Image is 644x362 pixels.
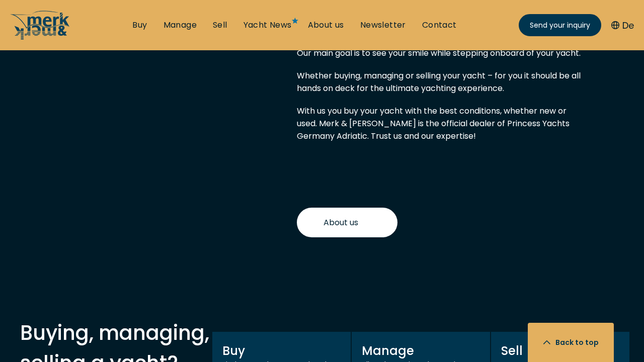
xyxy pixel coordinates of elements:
[422,20,457,31] a: Contact
[297,69,584,95] p: Whether buying, managing or selling your yacht – for you it should be all hands on deck for the u...
[244,20,292,31] a: Yacht News
[611,19,634,32] button: De
[324,216,371,229] span: About us
[297,105,584,142] p: With us you buy your yacht with the best conditions, whether new or used. Merk & [PERSON_NAME] is...
[132,20,147,31] a: Buy
[308,20,344,31] a: About us
[519,14,601,36] a: Send your inquiry
[297,47,584,59] p: Our main goal is to see your smile while stepping onboard of your yacht.
[164,20,197,31] a: Manage
[222,342,341,359] h4: Buy
[360,20,406,31] a: Newsletter
[528,323,614,362] button: Back to top
[530,20,590,31] span: Send your inquiry
[501,342,619,359] h4: Sell
[213,20,227,31] a: Sell
[297,208,397,237] a: About us
[362,342,480,359] h4: Manage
